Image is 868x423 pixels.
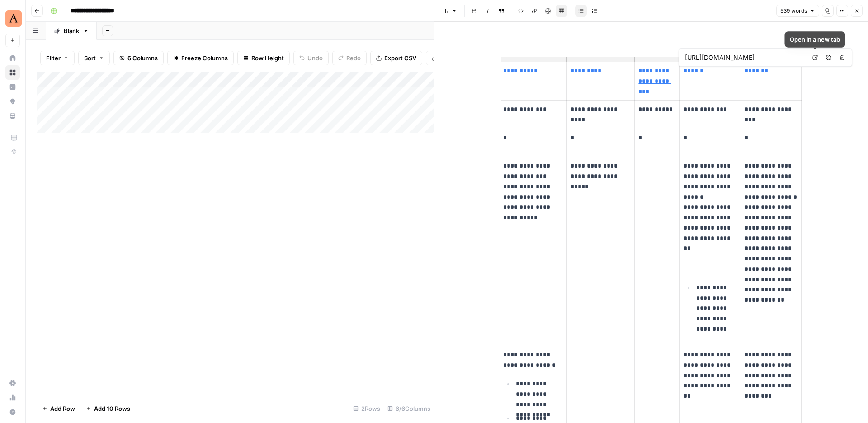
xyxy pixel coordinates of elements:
[332,51,367,65] button: Redo
[50,404,75,413] span: Add Row
[370,51,422,65] button: Export CSV
[384,401,434,416] div: 6/6 Columns
[5,390,20,405] a: Usage
[384,53,416,62] span: Export CSV
[776,5,819,17] button: 539 words
[5,65,20,80] a: Browse
[307,53,323,62] span: Undo
[251,53,284,62] span: Row Height
[5,109,20,123] a: Your Data
[349,401,384,416] div: 2 Rows
[127,53,158,62] span: 6 Columns
[5,7,20,30] button: Workspace: Animalz
[293,51,329,65] button: Undo
[78,51,110,65] button: Sort
[46,22,97,40] a: Blank
[780,7,807,15] span: 539 words
[346,53,361,62] span: Redo
[167,51,234,65] button: Freeze Columns
[37,401,80,416] button: Add Row
[5,376,20,390] a: Settings
[113,51,164,65] button: 6 Columns
[64,26,79,35] div: Blank
[181,53,228,62] span: Freeze Columns
[5,94,20,109] a: Opportunities
[5,405,20,419] button: Help + Support
[5,80,20,94] a: Insights
[46,53,61,62] span: Filter
[237,51,290,65] button: Row Height
[80,401,136,416] button: Add 10 Rows
[40,51,75,65] button: Filter
[94,404,130,413] span: Add 10 Rows
[84,53,96,62] span: Sort
[5,51,20,65] a: Home
[5,10,22,27] img: Animalz Logo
